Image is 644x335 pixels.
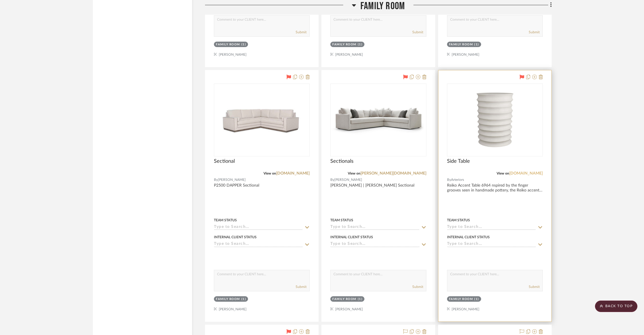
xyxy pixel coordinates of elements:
div: Family Room [449,42,473,47]
span: [PERSON_NAME] [334,177,362,183]
span: Arteriors [451,177,464,183]
span: Side Table [447,158,470,164]
div: Internal Client Status [447,235,490,240]
div: Family Room [216,297,240,301]
button: Submit [412,30,423,35]
input: Type to Search… [214,225,303,230]
a: [PERSON_NAME][DOMAIN_NAME] [360,171,426,175]
span: Sectional [214,158,235,164]
div: Family Room [332,297,356,301]
div: (1) [358,297,363,301]
div: Team Status [447,218,470,223]
div: (1) [241,297,246,301]
span: By [330,177,334,183]
div: (1) [358,42,363,47]
a: [DOMAIN_NAME] [276,171,310,175]
span: View on [348,172,360,175]
img: Side Table [459,84,531,156]
div: Family Room [332,42,356,47]
div: (1) [474,297,479,301]
span: View on [264,172,276,175]
span: [PERSON_NAME] [218,177,246,183]
button: Submit [529,284,540,289]
input: Type to Search… [330,225,419,230]
button: Submit [412,284,423,289]
span: Sectionals [330,158,354,164]
input: Type to Search… [214,242,303,247]
div: Internal Client Status [330,235,373,240]
a: [DOMAIN_NAME] [509,171,543,175]
input: Type to Search… [447,225,536,230]
img: Sectionals [331,87,426,152]
div: Team Status [330,218,353,223]
span: By [214,177,218,183]
img: Sectional [214,102,309,138]
div: Team Status [214,218,237,223]
input: Type to Search… [447,242,536,247]
div: Internal Client Status [214,235,257,240]
span: View on [497,172,509,175]
div: (1) [241,42,246,47]
div: Family Room [216,42,240,47]
button: Submit [296,30,307,35]
div: (1) [474,42,479,47]
button: Submit [296,284,307,289]
scroll-to-top-button: BACK TO TOP [595,301,637,312]
button: Submit [529,30,540,35]
div: Family Room [449,297,473,301]
input: Type to Search… [330,242,419,247]
span: By [447,177,451,183]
